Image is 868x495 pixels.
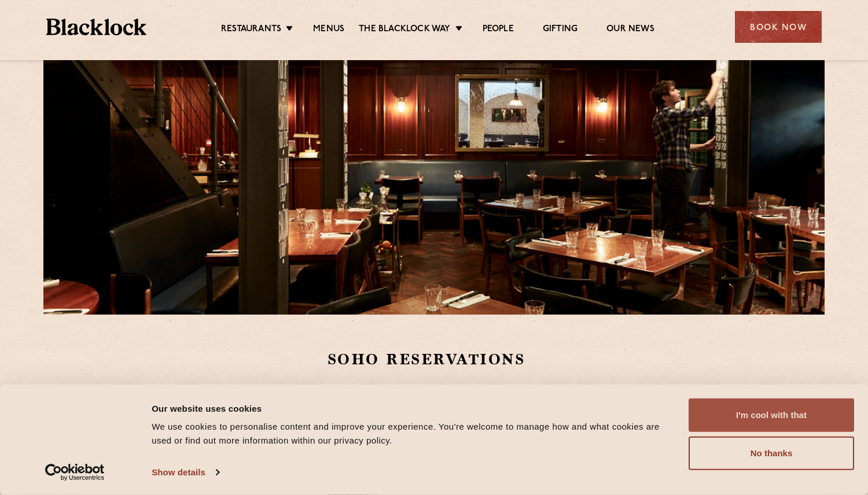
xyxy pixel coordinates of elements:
[543,24,578,36] a: Gifting
[152,420,675,448] div: We use cookies to personalise content and improve your experience. You're welcome to manage how a...
[689,398,854,432] button: I'm cool with that
[46,19,146,35] img: BL_Textured_Logo-footer-cropped.svg
[152,401,675,415] div: Our website uses cookies
[221,24,281,36] a: Restaurants
[24,464,126,481] a: Usercentrics Cookiebot - opens in a new window
[606,24,654,36] a: Our News
[735,11,822,43] div: Book Now
[328,349,771,370] h2: Soho Reservations
[483,24,514,36] a: People
[313,24,344,36] a: Menus
[689,437,854,470] button: No thanks
[359,24,450,36] a: The Blacklock Way
[152,464,219,481] a: Show details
